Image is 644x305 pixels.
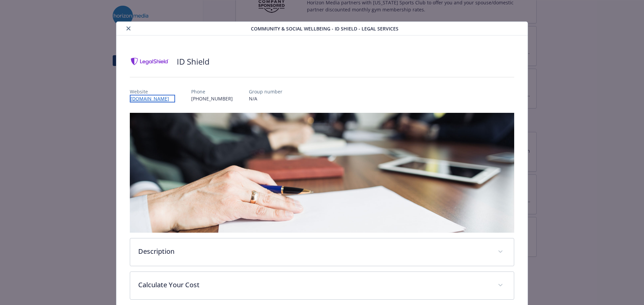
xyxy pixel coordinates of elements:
[130,88,175,95] p: Website
[138,280,490,290] p: Calculate Your Cost
[124,24,132,32] button: close
[249,95,282,102] p: N/A
[249,88,282,95] p: Group number
[251,25,398,32] span: Community & Social Wellbeing - ID Shield - Legal Services
[191,88,233,95] p: Phone
[130,113,515,233] img: banner
[130,95,175,102] a: [DOMAIN_NAME]
[177,56,210,67] h2: ID Shield
[138,246,490,256] p: Description
[130,52,170,72] img: Legal Shield
[130,272,514,299] div: Calculate Your Cost
[130,238,514,266] div: Description
[191,95,233,102] p: [PHONE_NUMBER]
